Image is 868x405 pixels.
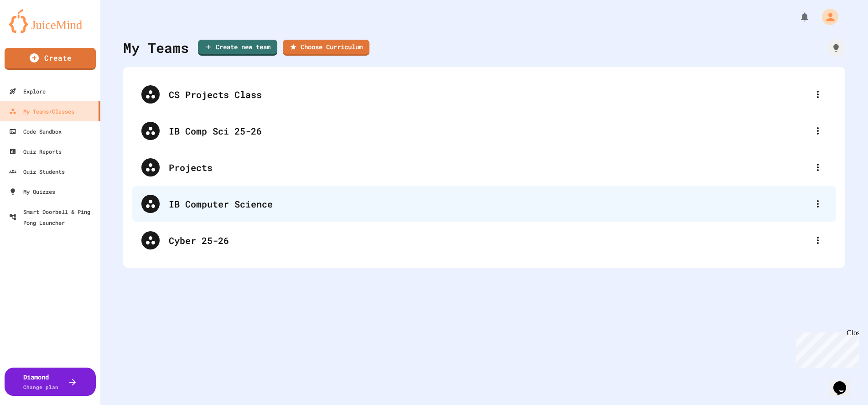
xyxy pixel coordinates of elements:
[169,124,809,138] div: IB Comp Sci 25-26
[5,368,96,396] button: DiamondChange plan
[132,113,836,149] div: IB Comp Sci 25-26
[9,126,62,137] div: Code Sandbox
[169,197,809,211] div: IB Computer Science
[132,222,836,259] div: Cyber 25-26
[169,88,809,101] div: CS Projects Class
[9,9,91,33] img: logo-orange.svg
[9,166,65,177] div: Quiz Students
[169,234,809,247] div: Cyber 25-26
[9,106,74,117] div: My Teams/Classes
[23,372,58,391] div: Diamond
[123,37,189,58] div: My Teams
[9,86,46,97] div: Explore
[782,9,812,25] div: My Notifications
[132,149,836,186] div: Projects
[9,146,62,157] div: Quiz Reports
[830,369,859,396] iframe: chat widget
[198,40,277,56] a: Create new team
[9,186,55,197] div: My Quizzes
[169,161,809,174] div: Projects
[792,329,859,368] iframe: chat widget
[4,4,63,58] div: Chat with us now!Close
[812,6,841,27] div: My Account
[23,384,58,390] span: Change plan
[283,40,369,56] a: Choose Curriculum
[827,39,845,57] div: How it works
[9,206,97,228] div: Smart Doorbell & Ping Pong Launcher
[132,186,836,222] div: IB Computer Science
[132,76,836,113] div: CS Projects Class
[5,48,96,70] a: Create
